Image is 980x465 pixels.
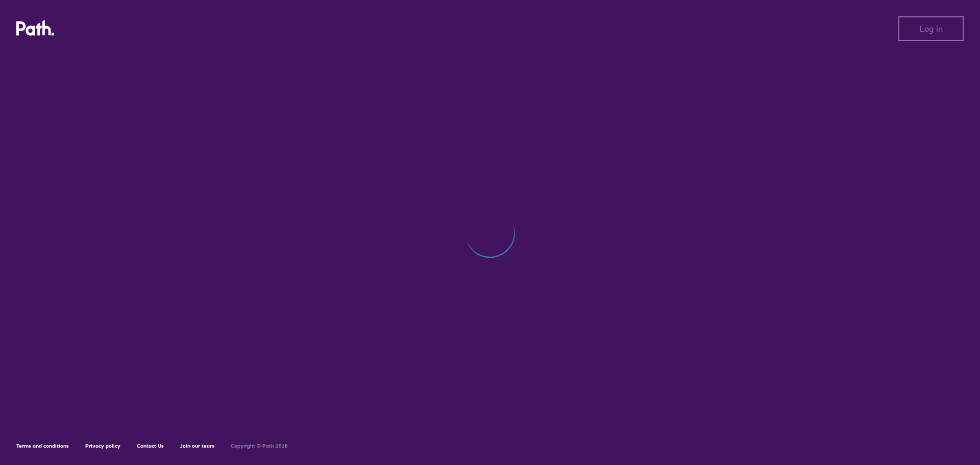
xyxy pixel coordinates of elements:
[16,443,69,449] a: Terms and conditions
[231,443,288,449] h6: Copyright © Path 2018
[180,443,214,449] a: Join our team
[85,443,120,449] a: Privacy policy
[137,443,164,449] a: Contact Us
[920,24,943,33] span: Log in
[898,16,964,41] button: Log in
